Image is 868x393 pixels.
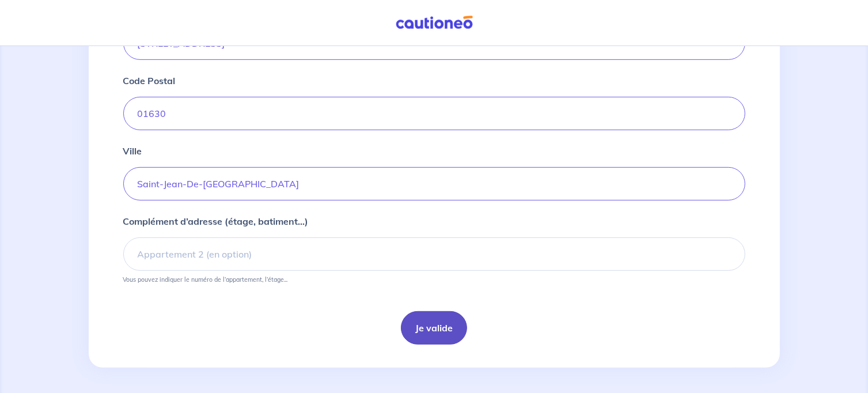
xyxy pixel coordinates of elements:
[123,167,745,201] input: Ex: Lille
[123,237,745,271] input: Appartement 2 (en option)
[123,97,745,130] input: Ex: 59000
[391,16,477,30] img: Cautioneo
[123,214,309,228] p: Complément d’adresse (étage, batiment...)
[123,144,142,158] p: Ville
[123,74,176,88] p: Code Postal
[401,311,467,345] button: Je valide
[123,275,288,284] p: Vous pouvez indiquer le numéro de l’appartement, l’étage...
